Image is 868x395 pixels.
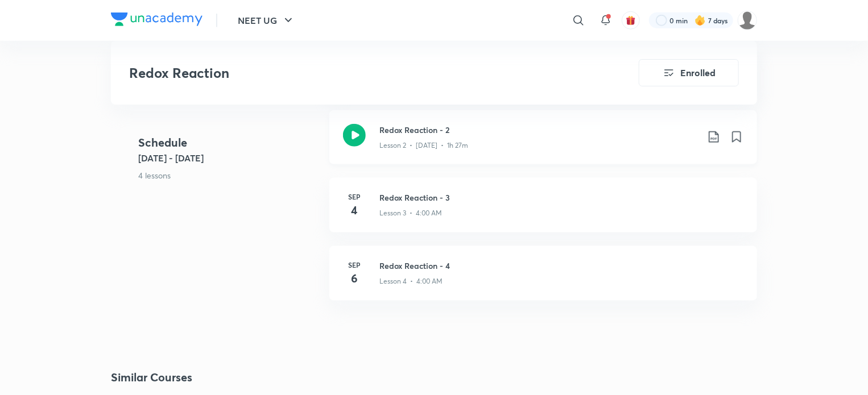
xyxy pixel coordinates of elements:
[695,15,706,26] img: streak
[379,192,743,203] h3: Redox Reaction - 3
[343,202,366,219] h4: 4
[343,270,366,287] h4: 6
[738,11,757,30] img: Sumaiyah Hyder
[329,246,757,314] a: Sep6Redox Reaction - 4Lesson 4 • 4:00 AM
[111,13,202,26] img: Company Logo
[379,140,468,151] p: Lesson 2 • [DATE] • 1h 27m
[111,13,202,29] a: Company Logo
[343,260,366,270] h6: Sep
[329,110,757,178] a: Redox Reaction - 2Lesson 2 • [DATE] • 1h 27m
[379,276,443,286] p: Lesson 4 • 4:00 AM
[129,65,574,81] h3: Redox Reaction
[329,178,757,246] a: Sep4Redox Reaction - 3Lesson 3 • 4:00 AM
[138,151,320,164] h5: [DATE] - [DATE]
[379,260,743,272] h3: Redox Reaction - 4
[138,134,320,151] h4: Schedule
[379,124,698,136] h3: Redox Reaction - 2
[111,369,192,386] h2: Similar Courses
[622,11,640,30] button: avatar
[231,9,302,32] button: NEET UG
[138,169,320,181] p: 4 lessons
[626,15,636,26] img: avatar
[343,192,366,202] h6: Sep
[639,59,739,86] button: Enrolled
[379,208,442,218] p: Lesson 3 • 4:00 AM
